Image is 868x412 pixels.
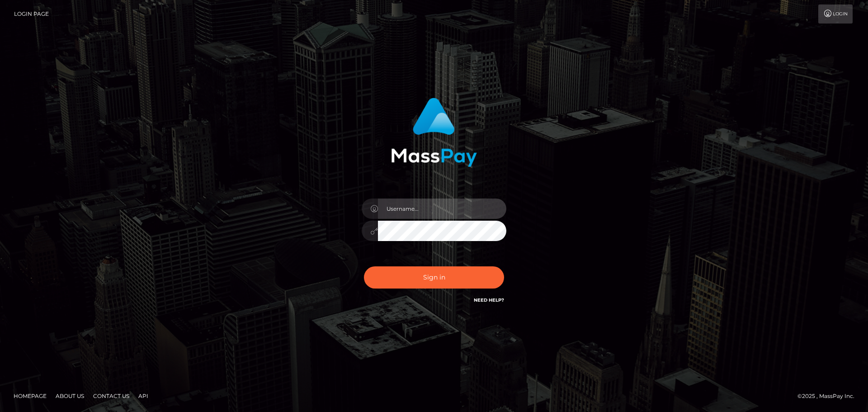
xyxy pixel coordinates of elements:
img: MassPay Login [391,98,477,167]
button: Sign in [364,266,504,289]
a: Homepage [10,389,50,403]
div: © 2025 , MassPay Inc. [797,391,861,401]
a: Contact Us [90,389,133,403]
a: Login [818,5,853,24]
a: Need Help? [474,297,504,303]
a: About Us [52,389,88,403]
input: Username... [378,199,506,219]
a: Login Page [14,5,49,24]
a: API [135,389,152,403]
